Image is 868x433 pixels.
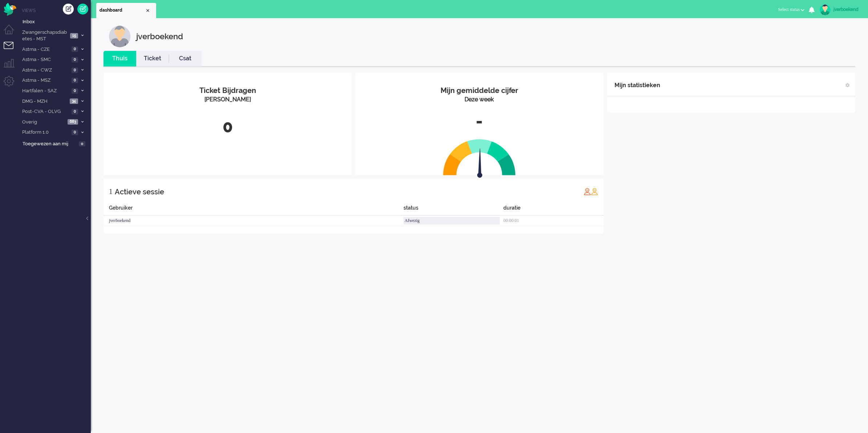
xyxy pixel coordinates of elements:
[72,130,78,135] span: 0
[4,5,16,10] a: Omnidesk
[104,215,403,226] div: jverboekend
[4,76,20,92] li: Admin menu
[21,56,69,63] span: Astma - SMC
[104,51,136,66] li: Thuis
[21,77,69,84] span: Astma - MSZ
[72,78,78,83] span: 0
[774,2,809,18] li: Select status
[21,17,91,25] a: Inbox
[21,119,65,126] span: Overig
[443,139,516,175] img: semi_circle.svg
[4,3,16,16] img: flow_omnibird.svg
[21,29,68,43] span: Zwangerschapsdiabetes - MST
[77,4,88,15] a: Quick Ticket
[361,85,598,96] div: Mijn gemiddelde cijfer
[361,96,598,104] div: Deze week
[96,3,156,18] li: Dashboard
[774,4,809,15] button: Select status
[21,46,69,53] span: Astma - CZE
[109,184,113,199] div: 1
[72,109,78,114] span: 0
[136,54,169,63] a: Ticket
[833,6,861,13] div: jverboekend
[68,119,78,125] span: 683
[615,78,660,93] div: Mijn statistieken
[464,148,495,179] img: arrow.svg
[79,141,85,147] span: 0
[72,88,78,94] span: 0
[23,19,91,25] span: Inbox
[23,141,77,147] span: Toegewezen aan mij
[22,7,91,13] li: Views
[4,25,20,41] li: Dashboard menu
[21,129,69,136] span: Platform 1.0
[21,98,68,105] span: DMG - MZH
[109,115,346,139] div: 0
[104,204,403,215] div: Gebruiker
[584,188,591,195] img: profile_red.svg
[503,215,603,226] div: 00:00:01
[403,204,503,215] div: status
[104,54,136,63] a: Thuis
[591,188,598,195] img: profile_orange.svg
[21,108,69,115] span: Post-CVA - OLVG
[115,185,164,199] div: Actieve sessie
[21,67,69,74] span: Astma - CWZ
[169,51,202,66] li: Csat
[21,139,91,147] a: Toegewezen aan mij 0
[778,7,800,12] span: Select status
[70,98,78,104] span: 34
[109,96,346,104] div: [PERSON_NAME]
[63,4,74,15] div: Creëer ticket
[145,8,151,13] div: Close tab
[820,4,831,15] img: avatar
[109,85,346,96] div: Ticket Bijdragen
[4,59,20,75] li: Supervisor menu
[403,217,500,224] div: Afwezig
[136,51,169,66] li: Ticket
[109,25,131,47] img: customer.svg
[21,88,69,94] span: Hartfalen - SAZ
[100,7,145,13] span: dashboard
[169,54,202,63] a: Csat
[818,4,861,15] a: jverboekend
[361,109,598,133] div: -
[4,42,20,58] li: Tickets menu
[72,46,78,52] span: 0
[70,33,78,39] span: 15
[72,68,78,73] span: 0
[72,57,78,62] span: 0
[503,204,603,215] div: duratie
[136,25,183,47] div: jverboekend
